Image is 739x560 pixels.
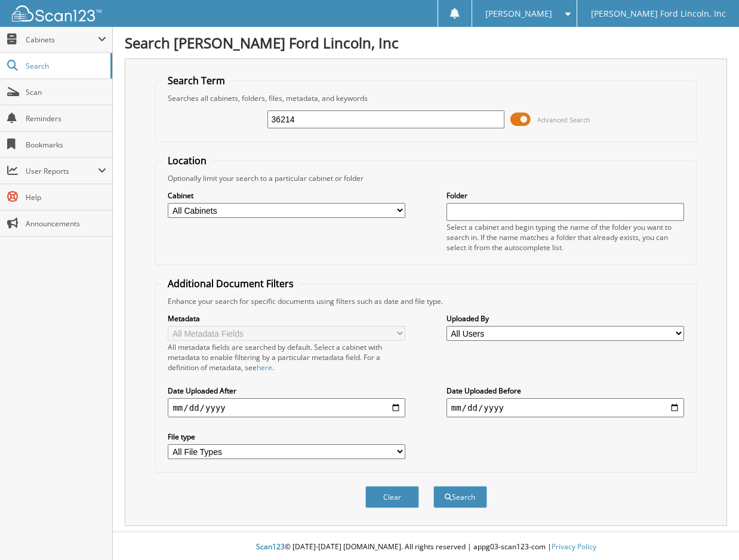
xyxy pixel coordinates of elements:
[12,5,101,21] img: scan123-logo-white.svg
[679,503,739,560] iframe: Chat Widget
[26,140,106,150] span: Bookmarks
[168,386,405,396] label: Date Uploaded After
[162,74,231,87] legend: Search Term
[433,486,487,508] button: Search
[168,190,405,201] label: Cabinet
[365,486,419,508] button: Clear
[168,342,405,373] div: All metadata fields are searched by default. Select a cabinet with metadata to enable filtering b...
[26,219,106,229] span: Announcements
[447,398,684,417] input: end
[447,190,684,201] label: Folder
[26,113,106,124] span: Reminders
[26,192,106,202] span: Help
[162,154,213,167] legend: Location
[447,386,684,396] label: Date Uploaded Before
[162,277,300,290] legend: Additional Document Filters
[26,35,98,45] span: Cabinets
[26,87,106,97] span: Scan
[257,362,272,373] a: here
[447,313,684,324] label: Uploaded By
[26,166,98,176] span: User Reports
[537,115,590,124] span: Advanced Search
[168,432,405,442] label: File type
[168,398,405,417] input: start
[168,313,405,324] label: Metadata
[256,541,285,552] span: Scan123
[125,33,727,53] h1: Search [PERSON_NAME] Ford Lincoln, Inc
[485,10,552,17] span: [PERSON_NAME]
[591,10,726,17] span: [PERSON_NAME] Ford Lincoln, Inc
[162,93,689,103] div: Searches all cabinets, folders, files, metadata, and keywords
[447,222,684,253] div: Select a cabinet and begin typing the name of the folder you want to search in. If the name match...
[552,541,596,552] a: Privacy Policy
[162,173,689,183] div: Optionally limit your search to a particular cabinet or folder
[26,61,104,71] span: Search
[162,296,689,306] div: Enhance your search for specific documents using filters such as date and file type.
